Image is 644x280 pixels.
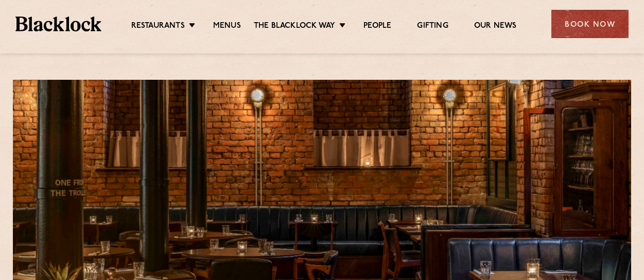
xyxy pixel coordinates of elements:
a: Our News [474,21,517,32]
a: Gifting [417,21,448,32]
a: People [363,21,391,32]
img: BL_Textured_Logo-footer-cropped.svg [15,16,101,31]
a: Menus [213,21,241,32]
div: Book Now [551,10,629,38]
a: The Blacklock Way [254,21,335,32]
a: Restaurants [131,21,185,32]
